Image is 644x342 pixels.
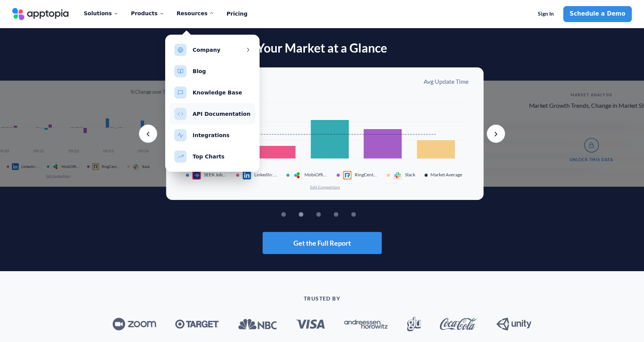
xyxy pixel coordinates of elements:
[304,172,327,177] span: MobiOffice docs & PDF editor
[33,149,44,153] text: 09/21
[11,163,19,170] img: app icon
[175,320,219,329] img: Target_logo.svg
[131,89,173,96] p: % Change over Time
[355,172,378,177] span: RingCentral
[344,320,388,329] img: Andreessen_Horowitz_new_logo.svg
[52,163,62,170] div: app
[132,163,139,170] img: app icon
[263,232,382,254] button: Get the Full Report
[407,317,421,331] img: Glu_Mobile_logo.svg
[193,132,230,138] a: Integrations
[538,11,554,17] span: Sign In
[310,212,315,217] button: 2
[293,212,297,217] button: 1
[293,240,351,246] span: Get the Full Report
[113,318,156,331] img: Zoom_logo.svg
[142,165,150,169] span: Slack
[570,157,613,161] span: Unlock This Data
[131,5,164,21] div: Products
[204,172,227,177] span: SEEK Jobs Search & Employment
[192,171,201,180] img: app icon
[69,149,79,153] text: 09/22
[296,320,325,329] img: Visa_Inc._logo.svg
[46,174,70,178] button: Edit Competitors
[405,172,415,177] span: Slack
[84,5,119,21] div: Solutions
[11,163,21,170] div: app
[193,46,250,54] p: Company
[132,163,142,170] div: app
[61,165,80,169] span: MobiOffice docs & PDF editor
[92,163,99,170] img: app icon
[424,77,469,86] p: Avg Update Time
[21,165,40,169] span: LinkedIn: Network & Job Finder
[226,6,247,22] a: Pricing
[487,125,505,143] button: Next
[571,93,612,97] h3: Market Analysis
[52,163,59,170] img: app icon
[92,163,102,170] div: app
[430,172,464,177] span: Market Average
[345,212,350,217] button: 4
[138,149,149,153] text: 09/24
[254,172,277,177] span: LinkedIn: Network & Job Finder
[393,171,405,180] div: app
[310,184,340,190] button: Edit Competitors
[177,5,214,21] div: Resources
[563,6,632,22] a: Schedule a Demo
[328,212,332,217] button: 3
[192,171,204,180] div: app
[440,318,477,330] img: Coca-Cola_logo.svg
[103,149,114,153] text: 09/23
[343,171,355,180] div: app
[242,171,251,180] img: app icon
[139,125,157,143] button: Previous
[102,165,120,169] span: RingCentral
[393,171,402,180] img: app icon
[193,111,250,117] a: API Documentation
[363,212,367,217] button: 5
[531,6,560,22] a: Sign In
[242,171,254,180] div: app
[48,296,596,302] p: TRUSTED BY
[292,171,304,180] div: app
[193,153,225,160] a: Top Charts
[193,68,206,74] a: Blog
[496,318,531,331] img: Unity_Technologies_logo.svg
[238,318,277,330] img: NBC_logo.svg
[343,171,352,180] img: app icon
[292,171,301,180] img: app icon
[193,89,242,96] a: Knowledge Base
